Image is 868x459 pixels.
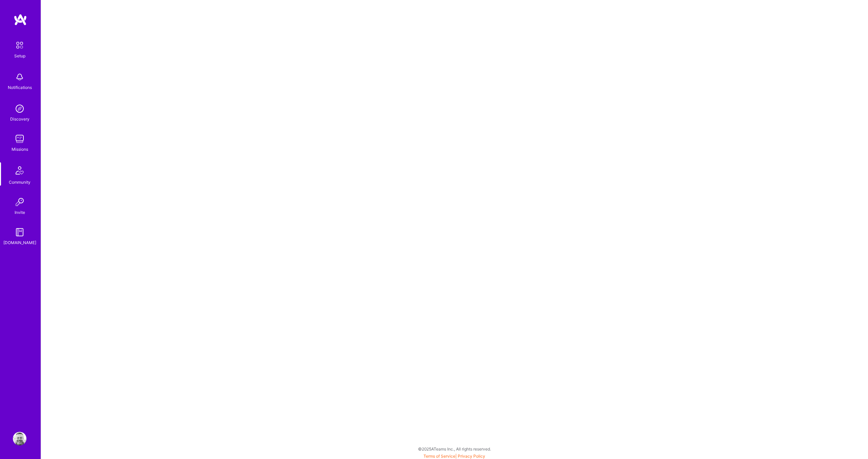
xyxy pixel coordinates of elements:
[423,454,485,459] span: |
[15,209,25,216] div: Invite
[13,102,26,115] img: discovery
[11,432,28,445] a: User Avatar
[13,432,26,445] img: User Avatar
[13,132,26,146] img: teamwork
[13,70,26,84] img: bell
[9,179,31,186] div: Community
[458,454,485,459] a: Privacy Policy
[3,239,36,246] div: [DOMAIN_NAME]
[12,162,28,179] img: Community
[13,38,27,52] img: setup
[14,14,27,26] img: logo
[41,440,868,457] div: © 2025 ATeams Inc., All rights reserved.
[13,225,26,239] img: guide book
[12,146,28,153] div: Missions
[10,115,29,123] div: Discovery
[14,52,25,59] div: Setup
[13,195,26,209] img: Invite
[423,454,455,459] a: Terms of Service
[8,84,32,91] div: Notifications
